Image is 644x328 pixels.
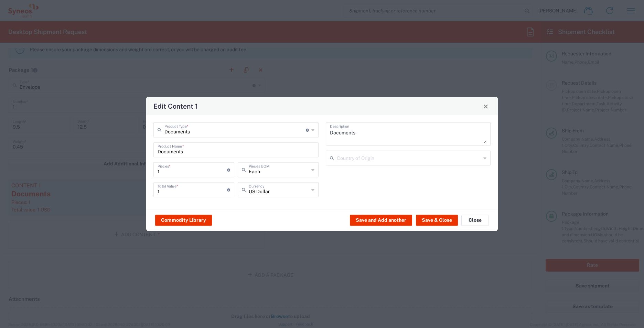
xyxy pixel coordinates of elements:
[416,215,458,226] button: Save & Close
[155,215,212,226] button: Commodity Library
[481,101,491,111] button: Close
[461,215,489,226] button: Close
[350,215,412,226] button: Save and Add another
[153,101,198,111] h4: Edit Content 1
